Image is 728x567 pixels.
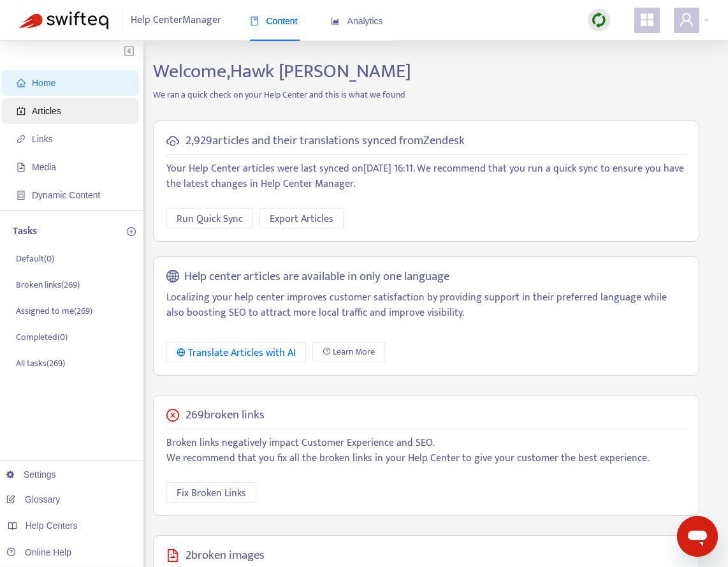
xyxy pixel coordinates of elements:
p: Default ( 0 ) [16,252,54,265]
img: sync.dc5367851b00ba804db3.png [591,12,607,28]
button: Export Articles [259,208,344,228]
button: Translate Articles with AI [166,342,306,362]
span: book [250,17,259,26]
span: Content [250,16,298,26]
span: area-chart [331,17,340,26]
a: Online Help [6,547,71,557]
div: Translate Articles with AI [177,345,296,361]
h5: 269 broken links [186,408,265,423]
span: link [17,135,25,144]
h5: Help center articles are available in only one language [184,270,449,284]
span: Welcome, Hawk [PERSON_NAME] [153,55,411,87]
a: Settings [6,469,56,480]
p: Localizing your help center improves customer satisfaction by providing support in their preferre... [166,290,686,321]
span: account-book [17,107,25,115]
img: Swifteq [19,11,108,29]
span: Media [32,162,56,172]
span: appstore [639,12,655,27]
span: Articles [32,106,61,116]
span: global [166,270,179,284]
span: Learn More [333,345,375,359]
p: Broken links negatively impact Customer Experience and SEO. We recommend that you fix all the bro... [166,436,686,466]
a: Learn More [312,342,385,362]
iframe: Button to launch messaging window, conversation in progress [677,516,718,557]
span: container [17,191,25,200]
a: Glossary [6,494,60,504]
span: user [679,12,694,27]
p: We ran a quick check on your Help Center and this is what we found [143,88,709,101]
h5: 2 broken images [186,549,265,563]
span: Help Centers [25,520,78,531]
span: Analytics [331,16,383,26]
span: Dynamic Content [32,190,100,200]
span: plus-circle [127,227,136,236]
p: Tasks [13,224,37,239]
p: Completed ( 0 ) [16,330,68,344]
p: Broken links ( 269 ) [16,278,80,291]
span: Export Articles [270,211,333,227]
span: close-circle [166,409,179,422]
button: Fix Broken Links [166,482,256,503]
span: file-image [166,549,179,562]
p: All tasks ( 269 ) [16,357,65,370]
p: Your Help Center articles were last synced on [DATE] 16:11 . We recommend that you run a quick sy... [166,161,686,192]
span: file-image [17,163,25,172]
span: Links [32,134,53,144]
span: home [17,78,25,87]
span: cloud-sync [166,135,179,147]
button: Run Quick Sync [166,208,253,228]
span: Fix Broken Links [177,485,246,501]
p: Assigned to me ( 269 ) [16,304,92,318]
span: Help Center Manager [131,8,221,33]
span: Home [32,78,55,88]
h5: 2,929 articles and their translations synced from Zendesk [186,134,465,149]
span: Run Quick Sync [177,211,243,227]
